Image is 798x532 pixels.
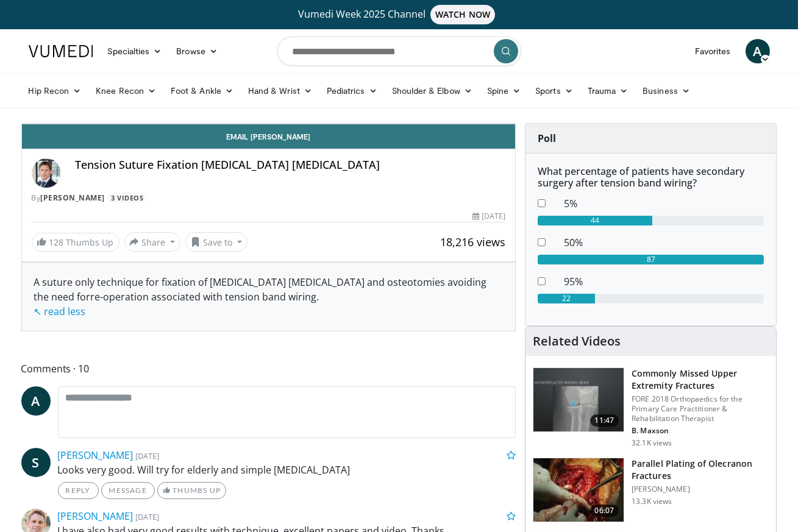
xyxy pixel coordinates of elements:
[88,79,163,103] a: Knee Recon
[538,216,652,225] div: 44
[32,193,506,204] div: By
[107,193,148,203] a: 3 Videos
[533,458,624,522] img: XzOTlMlQSGUnbGTX4xMDoxOjBrO-I4W8.150x105_q85_crop-smart_upscale.jpg
[21,79,89,103] a: Hip Recon
[533,334,621,349] h4: Related Videos
[169,39,225,63] a: Browse
[632,497,672,506] p: 13.3K views
[385,79,480,103] a: Shoulder & Elbow
[538,132,556,145] strong: Poll
[538,255,764,264] div: 87
[538,294,595,303] div: 22
[34,290,319,318] span: re-operation associated with tension band wiring.
[590,505,619,517] span: 06:07
[49,236,64,248] span: 128
[58,509,134,523] a: [PERSON_NAME]
[22,124,516,149] a: Email [PERSON_NAME]
[430,5,495,24] span: WATCH NOW
[32,158,61,188] img: Avatar
[34,275,504,319] div: A suture only technique for fixation of [MEDICAL_DATA] [MEDICAL_DATA] and osteotomies avoiding th...
[34,305,86,318] a: ↖ read less
[555,196,773,211] dd: 5%
[555,235,773,250] dd: 50%
[30,5,768,24] a: Vumedi Week 2025 ChannelWATCH NOW
[632,426,769,436] p: B. Maxson
[632,438,672,448] p: 32.1K views
[163,79,241,103] a: Foot & Ankle
[480,79,528,103] a: Spine
[472,211,505,222] div: [DATE]
[21,448,51,477] a: S
[746,39,770,63] a: A
[632,367,769,392] h3: Commonly Missed Upper Extremity Fractures
[101,482,155,499] a: Message
[58,463,516,477] p: Looks very good. Will try for elderly and simple [MEDICAL_DATA]
[136,450,160,461] small: [DATE]
[157,482,226,499] a: Thumbs Up
[528,79,580,103] a: Sports
[632,394,769,424] p: FORE 2018 Orthopaedics for the Primary Care Practitioner & Rehabilitation Therapist
[538,166,764,189] h6: What percentage of patients have secondary surgery after tension band wiring?
[590,414,619,427] span: 11:47
[688,39,738,63] a: Favorites
[124,232,181,252] button: Share
[76,158,506,172] h4: Tension Suture Fixation [MEDICAL_DATA] [MEDICAL_DATA]
[277,37,521,66] input: Search topics, interventions
[136,511,160,522] small: [DATE]
[22,124,516,124] video-js: Video Player
[533,368,624,431] img: b2c65235-e098-4cd2-ab0f-914df5e3e270.150x105_q85_crop-smart_upscale.jpg
[21,386,51,416] a: A
[101,39,169,63] a: Specialties
[440,235,505,249] span: 18,216 views
[319,79,385,103] a: Pediatrics
[632,484,769,494] p: [PERSON_NAME]
[635,79,697,103] a: Business
[21,361,516,377] span: Comments 10
[32,233,119,252] a: 128 Thumbs Up
[632,458,769,482] h3: Parallel Plating of Olecranon Fractures
[185,232,248,252] button: Save to
[58,449,134,462] a: [PERSON_NAME]
[58,482,99,499] a: Reply
[533,458,769,522] a: 06:07 Parallel Plating of Olecranon Fractures [PERSON_NAME] 13.3K views
[41,193,105,203] a: [PERSON_NAME]
[241,79,319,103] a: Hand & Wrist
[555,274,773,289] dd: 95%
[580,79,636,103] a: Trauma
[29,45,93,57] img: VuMedi Logo
[533,367,769,448] a: 11:47 Commonly Missed Upper Extremity Fractures FORE 2018 Orthopaedics for the Primary Care Pract...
